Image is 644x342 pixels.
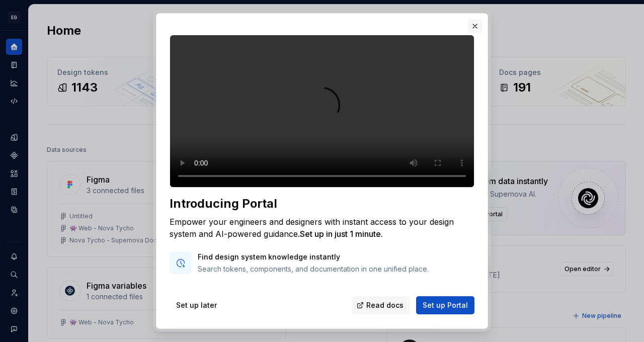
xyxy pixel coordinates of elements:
[170,216,474,240] div: Empower your engineers and designers with instant access to your design system and AI-powered gui...
[170,196,474,212] div: Introducing Portal
[300,229,383,239] span: Set up in just 1 minute.
[176,300,217,310] span: Set up later
[170,296,223,314] button: Set up later
[198,252,429,262] p: Find design system knowledge instantly
[198,264,429,274] p: Search tokens, components, and documentation in one unified place.
[423,300,468,310] span: Set up Portal
[366,300,404,310] span: Read docs
[416,296,474,314] button: Set up Portal
[352,296,410,314] a: Read docs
